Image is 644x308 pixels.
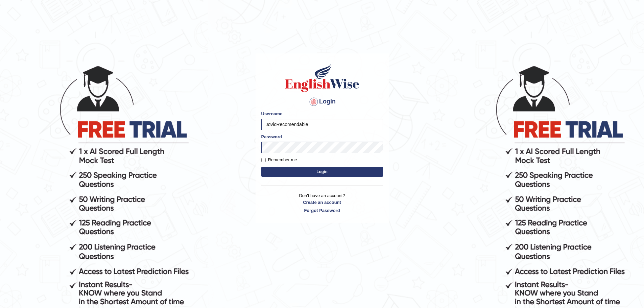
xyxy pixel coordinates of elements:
a: Forgot Password [261,207,383,214]
input: Remember me [261,158,266,162]
label: Password [261,134,282,140]
label: Remember me [261,157,297,163]
img: Logo of English Wise sign in for intelligent practice with AI [284,63,361,93]
a: Create an account [261,199,383,206]
button: Login [261,167,383,177]
h4: Login [261,96,383,107]
p: Don't have an account? [261,192,383,213]
label: Username [261,111,283,117]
